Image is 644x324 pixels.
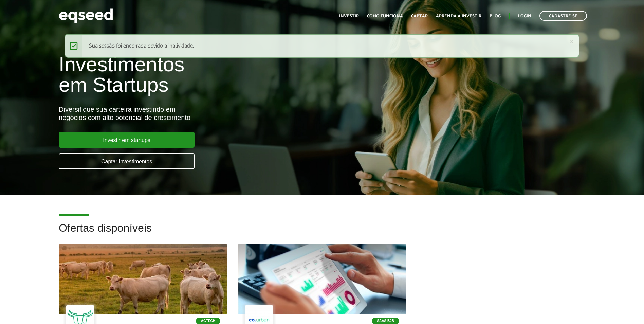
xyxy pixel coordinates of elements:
[59,153,195,169] a: Captar investimentos
[367,14,403,18] a: Como funciona
[59,105,371,122] div: Diversifique sua carteira investindo em negócios com alto potencial de crescimento
[411,14,428,18] a: Captar
[59,132,195,148] a: Investir em startups
[59,7,113,25] img: EqSeed
[518,14,531,18] a: Login
[539,11,587,21] a: Cadastre-se
[59,222,585,244] h2: Ofertas disponíveis
[570,38,574,45] a: ×
[339,14,359,18] a: Investir
[490,14,501,18] a: Blog
[59,54,371,95] h1: Investimentos em Startups
[65,34,580,58] div: Sua sessão foi encerrada devido a inatividade.
[436,14,481,18] a: Aprenda a investir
